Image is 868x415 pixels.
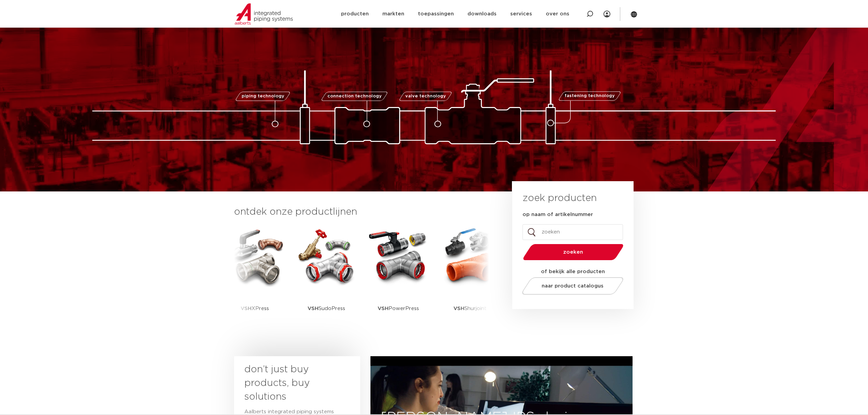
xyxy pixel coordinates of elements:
[308,306,318,311] strong: VSH
[308,287,345,330] p: SudoPress
[296,226,357,330] a: VSHSudoPress
[439,226,501,330] a: VSHShurjoint
[565,94,615,98] span: fastening technology
[405,94,446,98] span: valve technology
[520,277,625,295] a: naar product catalogus
[241,306,252,311] strong: VSH
[541,269,605,274] strong: of bekijk alle producten
[378,287,419,330] p: PowerPress
[244,363,337,404] h3: don’t just buy products, buy solutions
[523,191,597,205] h3: zoek producten
[224,226,285,330] a: VSHXPress
[367,226,429,330] a: VSHPowerPress
[523,224,623,240] input: zoeken
[453,287,487,330] p: Shurjoint
[234,205,489,219] h3: ontdek onze productlijnen
[523,211,593,218] label: op naam of artikelnummer
[327,94,382,98] span: connection technology
[542,283,604,289] span: naar product catalogus
[241,287,269,330] p: XPress
[520,243,626,261] button: zoeken
[541,250,606,255] span: zoeken
[378,306,389,311] strong: VSH
[453,306,464,311] strong: VSH
[241,94,284,98] span: piping technology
